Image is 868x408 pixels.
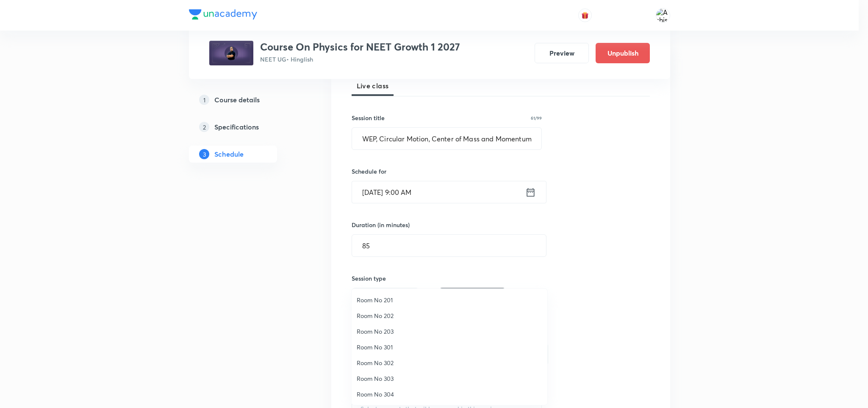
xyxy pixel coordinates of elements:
[357,374,542,383] span: Room No 303
[357,311,542,320] span: Room No 202
[357,343,542,352] span: Room No 301
[357,390,542,399] span: Room No 304
[357,358,542,367] span: Room No 302
[357,295,542,304] span: Room No 201
[357,327,542,336] span: Room No 203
